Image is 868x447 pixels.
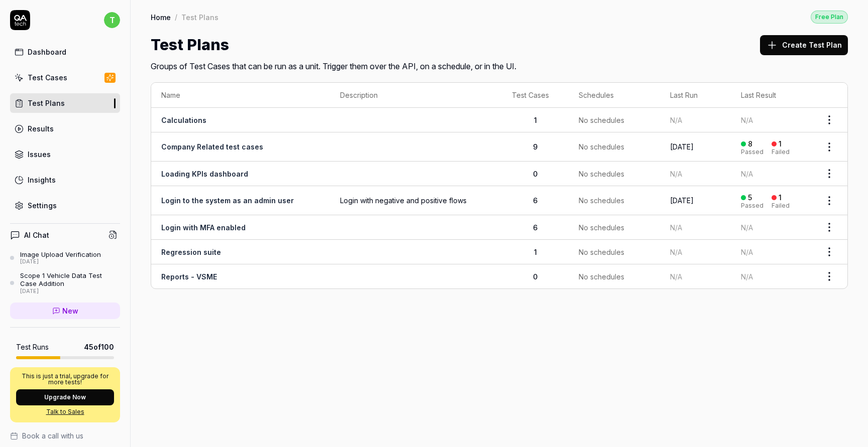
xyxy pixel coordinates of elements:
[579,115,624,125] span: No schedules
[16,389,114,405] button: Upgrade Now
[161,142,263,151] a: Company Related test cases
[670,170,682,178] span: N/A
[534,116,537,124] span: 1
[569,83,660,108] th: Schedules
[161,248,221,256] a: Regression suite
[811,10,848,24] button: Free Plan
[22,430,83,441] span: Book a call with us
[731,83,811,108] th: Last Result
[670,223,682,232] span: N/A
[10,42,120,62] a: Dashboard
[502,83,569,108] th: Test Cases
[16,373,114,385] p: This is just a trial, upgrade for more tests!
[161,223,246,232] a: Login with MFA enabled
[10,271,120,294] a: Scope 1 Vehicle Data Test Case Addition[DATE]
[28,175,56,185] div: Insights
[84,342,114,352] span: 45 of 100
[151,56,848,72] h2: Groups of Test Cases that can be run as a unit. Trigger them over the API, on a schedule, or in t...
[533,170,537,178] span: 0
[670,248,682,256] span: N/A
[533,196,537,205] span: 6
[10,303,120,319] a: New
[10,93,120,113] a: Test Plans
[534,248,537,256] span: 1
[28,149,51,160] div: Issues
[10,430,120,441] a: Book a call with us
[161,272,217,281] a: Reports - VSME
[10,196,120,215] a: Settings
[161,170,248,178] a: Loading KPIs dashboard
[779,139,782,148] div: 1
[579,169,624,179] span: No schedules
[330,83,502,108] th: Description
[151,12,171,22] a: Home
[533,142,537,151] span: 9
[748,193,752,202] div: 5
[10,68,120,87] a: Test Cases
[104,10,120,30] button: t
[579,271,624,282] span: No schedules
[741,223,753,232] span: N/A
[670,196,694,205] time: [DATE]
[28,47,66,57] div: Dashboard
[10,119,120,138] a: Results
[670,116,682,124] span: N/A
[772,149,790,155] div: Failed
[10,144,120,164] a: Issues
[340,195,492,206] span: Login with negative and positive flows
[741,170,753,178] span: N/A
[104,12,120,28] span: t
[16,343,49,352] h5: Test Runs
[741,116,753,124] span: N/A
[161,116,206,124] a: Calculations
[741,203,764,209] div: Passed
[579,247,624,257] span: No schedules
[161,196,294,205] a: Login to the system as an admin user
[670,272,682,281] span: N/A
[20,258,101,265] div: [DATE]
[181,12,219,22] div: Test Plans
[175,12,177,22] div: /
[151,83,330,108] th: Name
[28,98,65,108] div: Test Plans
[579,195,624,206] span: No schedules
[741,272,753,281] span: N/A
[533,223,537,232] span: 6
[579,222,624,233] span: No schedules
[28,72,67,83] div: Test Cases
[10,250,120,265] a: Image Upload Verification[DATE]
[741,149,764,155] div: Passed
[20,271,120,288] div: Scope 1 Vehicle Data Test Case Addition
[10,170,120,190] a: Insights
[20,250,101,258] div: Image Upload Verification
[741,248,753,256] span: N/A
[16,407,114,416] a: Talk to Sales
[748,139,752,148] div: 8
[24,230,49,240] h4: AI Chat
[62,306,78,316] span: New
[670,142,694,151] time: [DATE]
[772,203,790,209] div: Failed
[760,35,848,55] button: Create Test Plan
[151,34,229,56] h1: Test Plans
[28,200,57,211] div: Settings
[579,141,624,152] span: No schedules
[20,288,120,295] div: [DATE]
[779,193,782,202] div: 1
[28,123,54,134] div: Results
[660,83,731,108] th: Last Run
[533,272,537,281] span: 0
